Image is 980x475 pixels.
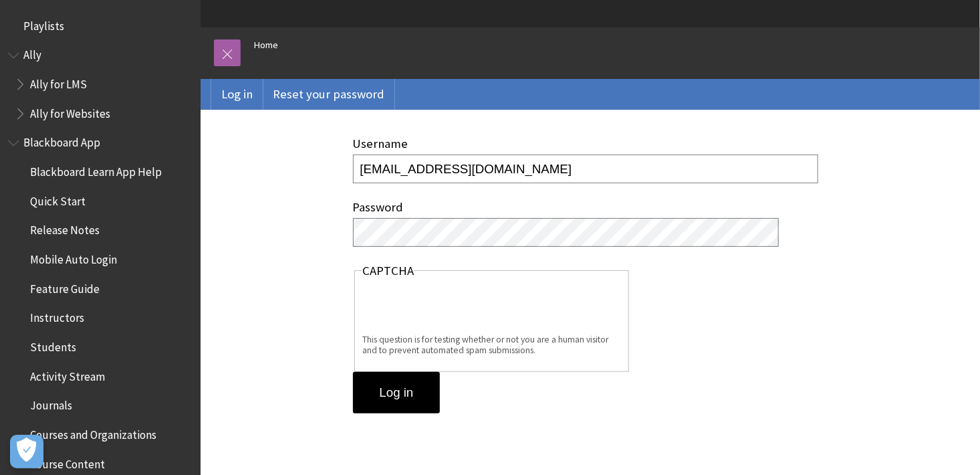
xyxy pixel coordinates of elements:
[10,435,43,468] button: Open Preferences
[30,423,156,442] span: Courses and Organizations
[30,278,100,296] span: Feature Guide
[30,73,87,91] span: Ally for LMS
[8,44,193,125] nav: Book outline for Anthology Ally Help
[211,79,263,110] a: Log in
[30,248,117,266] span: Mobile Auto Login
[254,37,278,54] a: Home
[30,336,76,354] span: Students
[353,136,408,151] label: Username
[8,15,193,37] nav: Book outline for Playlists
[362,282,566,335] iframe: reCAPTCHA
[30,102,110,120] span: Ally for Websites
[30,219,100,237] span: Release Notes
[30,365,105,383] span: Activity Stream
[23,44,41,62] span: Ally
[30,395,72,413] span: Journals
[353,372,441,413] input: Log in
[362,264,414,278] legend: CAPTCHA
[23,15,64,33] span: Playlists
[30,307,84,325] span: Instructors
[30,190,86,208] span: Quick Start
[263,79,394,110] a: Reset your password
[23,132,100,150] span: Blackboard App
[30,161,162,179] span: Blackboard Learn App Help
[30,453,105,471] span: Course Content
[353,199,404,215] label: Password
[362,335,620,355] div: This question is for testing whether or not you are a human visitor and to prevent automated spam...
